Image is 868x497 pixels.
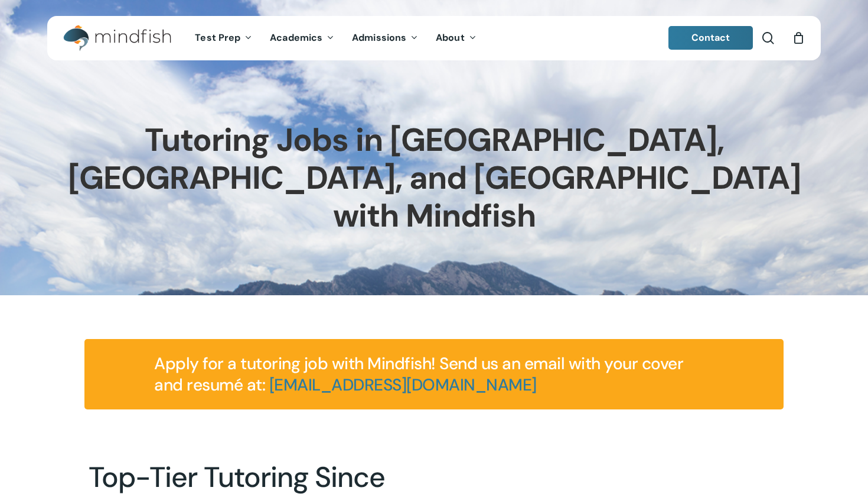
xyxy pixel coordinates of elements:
[792,31,805,44] a: Cart
[195,31,240,44] span: Test Prep
[269,374,537,396] a: [EMAIL_ADDRESS][DOMAIN_NAME]
[186,33,261,43] a: Test Prep
[261,33,343,43] a: Academics
[352,31,406,44] span: Admissions
[427,33,485,43] a: About
[691,31,730,44] span: Contact
[436,31,465,44] span: About
[47,16,821,60] header: Main Menu
[186,16,485,60] nav: Main Menu
[270,31,322,44] span: Academics
[343,33,427,43] a: Admissions
[68,119,801,237] span: Tutoring Jobs in [GEOGRAPHIC_DATA], [GEOGRAPHIC_DATA], and [GEOGRAPHIC_DATA] with Mindfish
[154,353,683,396] span: Apply for a tutoring job with Mindfish! Send us an email with your cover and resumé at:
[668,26,753,50] a: Contact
